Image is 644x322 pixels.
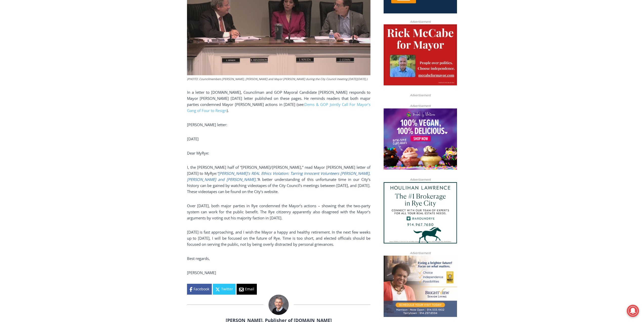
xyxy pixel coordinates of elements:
[187,255,370,261] p: Best regards,
[384,182,457,243] img: Houlihan Lawrence The #1 Brokerage in Rye City
[187,270,370,276] p: [PERSON_NAME]
[405,19,436,24] span: Advertisement
[187,122,370,128] p: [PERSON_NAME] letter:
[187,229,370,247] p: [DATE] is fast approaching, and I wish the Mayor a happy and healthy retirement. In the next few ...
[187,89,370,113] p: In a letter to [DOMAIN_NAME], Councilman and GOP Mayoral Candidate [PERSON_NAME] responds to Mayo...
[128,0,239,49] div: "At the 10am stand-up meeting, each intern gets a chance to take [PERSON_NAME] and the other inte...
[187,164,370,195] p: I, the [PERSON_NAME] half of “[PERSON_NAME]/[PERSON_NAME],” read Mayor [PERSON_NAME] letter of [D...
[405,103,436,108] span: Advertisement
[187,150,370,156] p: Dear MyRye:
[187,171,370,182] em: “ .”
[187,171,370,182] a: [PERSON_NAME]’s REAL Ethics Violation: Tarring Innocent Volunteers [PERSON_NAME], [PERSON_NAME] a...
[384,24,457,86] img: McCabe for Mayor
[187,203,370,221] p: Over [DATE], both major parties in Rye condemned the Mayor’s actions – showing that the two-party...
[384,108,457,170] img: Baked by Melissa
[187,77,370,81] figcaption: (PHOTO: Councilmembers [PERSON_NAME], [PERSON_NAME] and Mayor [PERSON_NAME] during the City Counc...
[405,251,436,255] span: Advertisement
[405,93,436,98] span: Advertisement
[237,284,257,294] a: Email
[122,49,245,63] a: Intern @ [DOMAIN_NAME]
[187,284,212,294] a: Facebook
[187,136,370,142] p: [DATE]
[405,177,436,182] span: Advertisement
[132,50,235,62] span: Intern @ [DOMAIN_NAME]
[213,284,236,294] a: Twitter
[384,256,457,317] img: Brightview Senior Living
